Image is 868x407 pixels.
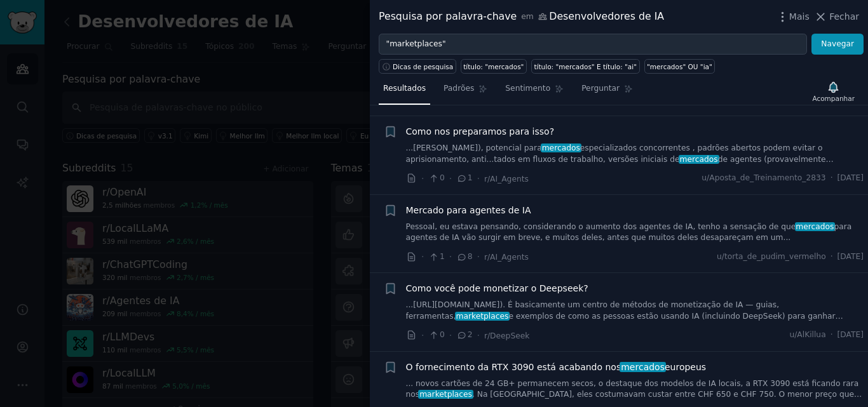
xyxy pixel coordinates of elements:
font: Resultados [383,84,426,93]
a: "mercados" OU "ia" [644,59,715,74]
a: Mercado para agentes de IA [406,204,531,217]
font: Como nos preparamos para isso? [406,126,555,137]
font: 8 [468,252,473,261]
a: Pessoal, eu estava pensando, considerando o aumento dos agentes de IA, tenho a sensação de quemer... [406,222,864,244]
font: Como você pode monetizar o Deepseek? [406,283,588,293]
font: 0 [440,330,445,339]
font: Padrões [444,84,474,93]
a: Padrões [439,79,492,105]
font: Pesquisa por palavra-chave [379,10,517,22]
font: ...[PERSON_NAME]), potencial para [406,143,542,152]
font: Mais [789,11,810,22]
font: mercados [796,222,834,231]
font: [DATE] [837,252,864,261]
font: título: "mercados" E título: "ai" [534,63,637,70]
font: · [449,251,452,262]
font: e exemplos de como as pessoas estão usando IA (incluindo DeepSeek) para ganhar dinheiro de verdad... [406,312,843,332]
button: Acompanhar [808,78,859,105]
a: Sentimento [501,79,568,105]
a: Perguntar [577,79,637,105]
font: em [521,12,533,21]
font: "mercados" OU "ia" [647,63,712,70]
font: 1 [468,173,473,182]
font: Pessoal, eu estava pensando, considerando o aumento dos agentes de IA, tenho a sensação de que [406,222,796,231]
button: Dicas de pesquisa [379,59,456,74]
a: ...[URL][DOMAIN_NAME]). É basicamente um centro de métodos de monetização de IA — guias, ferramen... [406,300,864,322]
font: mercados [621,362,665,372]
font: 2 [468,330,473,339]
font: Mercado para agentes de IA [406,205,531,215]
font: Desenvolvedores de IA [549,10,664,22]
input: Experimente uma palavra-chave relacionada ao seu negócio [379,34,807,55]
font: · [477,251,480,262]
font: ...[URL][DOMAIN_NAME]). É basicamente um centro de métodos de monetização de IA — guias, ferramen... [406,300,780,321]
a: ... novos cartões de 24 GB+ permanecem secos, o destaque dos modelos de IA locais, a RTX 3090 est... [406,378,864,401]
font: especializados concorrentes , padrões abertos podem evitar o aprisionamento, anti...tados em flux... [406,143,823,164]
a: ...[PERSON_NAME]), potencial paramercadosespecializados concorrentes , padrões abertos podem evit... [406,143,864,165]
font: · [831,252,833,261]
font: r/AI_Agents [484,175,529,183]
font: título: "mercados" [463,63,524,70]
font: Perguntar [581,84,620,93]
a: Como você pode monetizar o Deepseek? [406,282,588,295]
font: europeus [665,362,706,372]
font: Acompanhar [812,95,855,102]
font: · [831,173,833,182]
font: Navegar [821,39,854,48]
font: Fechar [829,11,859,22]
font: · [421,330,424,340]
font: [DATE] [837,330,864,339]
font: marketplaces [456,312,509,321]
font: 0 [440,173,445,182]
font: Dicas de pesquisa [393,63,453,70]
font: u/AlKillua [789,330,825,339]
font: r/AI_Agents [484,253,529,262]
font: marketplaces [419,390,472,399]
font: Sentimento [505,84,550,93]
font: ... novos cartões de 24 GB+ permanecem secos, o destaque dos modelos de IA locais, a RTX 3090 est... [406,379,859,399]
font: mercados [542,143,580,152]
a: título: "mercados" E título: "ai" [531,59,640,74]
font: mercados [680,155,718,164]
button: Mais [776,10,810,23]
font: · [831,330,833,339]
a: título: "mercados" [461,59,527,74]
font: · [421,251,424,262]
font: 1 [440,252,445,261]
font: [DATE] [837,173,864,182]
a: O fornecimento da RTX 3090 está acabando nosmercadoseuropeus [406,361,707,374]
button: Navegar [811,34,864,55]
font: O fornecimento da RTX 3090 está acabando nos [406,362,621,372]
font: · [449,330,452,340]
font: u/torta_de_pudim_vermelho [717,252,826,261]
font: · [477,330,480,340]
font: · [421,173,424,183]
button: Fechar [814,10,859,23]
font: · [477,173,480,183]
font: · [449,173,452,183]
font: r/DeepSeek [484,331,529,340]
a: Resultados [379,79,430,105]
font: u/Aposta_de_Treinamento_2833 [702,173,825,182]
a: Como nos preparamos para isso? [406,125,555,138]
